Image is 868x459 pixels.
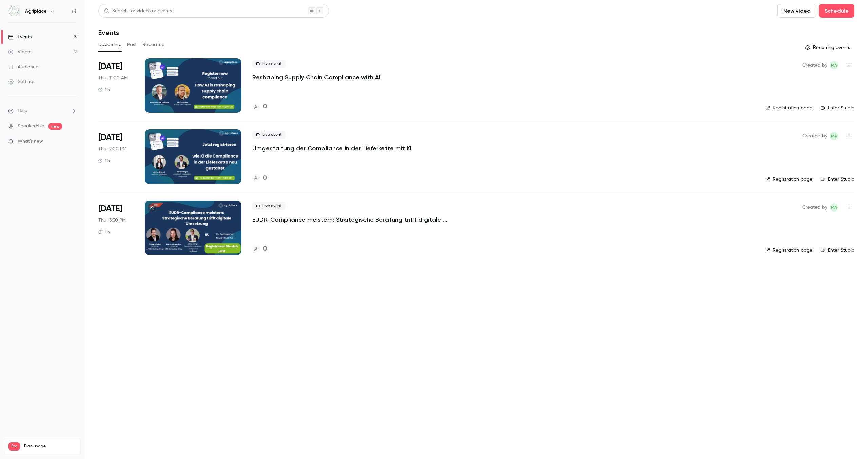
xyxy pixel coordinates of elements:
div: Audience [8,63,38,70]
span: Thu, 3:30 PM [98,217,126,224]
span: new [48,123,62,130]
span: Live event [252,60,286,68]
span: Created by [802,132,827,140]
a: Registration page [765,105,812,111]
button: New video [777,4,816,18]
span: [DATE] [98,61,122,72]
span: Created by [802,61,827,69]
a: 0 [252,244,267,254]
button: Recurring [142,39,165,50]
span: MA [831,203,837,212]
span: What's new [18,138,43,145]
h6: Agriplace [25,8,47,15]
a: Umgestaltung der Compliance in der Lieferkette mit KI [252,144,411,152]
span: MA [831,132,837,140]
div: Sep 25 Thu, 3:30 PM (Europe/Amsterdam) [98,201,134,255]
span: Thu, 2:00 PM [98,146,126,152]
a: SpeakerHub [18,123,44,130]
div: 1 h [98,87,110,92]
h4: 0 [263,102,267,111]
a: Enter Studio [821,105,854,111]
button: Past [127,39,137,50]
a: Reshaping Supply Chain Compliance with AI [252,73,380,81]
a: Enter Studio [821,247,854,254]
div: 1 h [98,158,110,163]
div: Videos [8,49,32,55]
li: help-dropdown-opener [8,107,77,114]
span: Pro [8,442,20,451]
a: Enter Studio [821,176,854,183]
div: Settings [8,78,35,85]
button: Upcoming [98,39,122,50]
div: Search for videos or events [104,7,172,15]
a: EUDR-Compliance meistern: Strategische Beratung trifft digitale Umsetzung [252,216,456,224]
div: Sep 18 Thu, 11:00 AM (Europe/Amsterdam) [98,58,134,113]
a: 0 [252,173,267,183]
div: Sep 18 Thu, 2:00 PM (Europe/Amsterdam) [98,129,134,184]
span: Created by [802,203,827,212]
h4: 0 [263,173,267,183]
h1: Events [98,29,119,37]
span: Marketing Agriplace [830,203,838,212]
div: Events [8,34,32,40]
img: Agriplace [8,6,19,17]
span: [DATE] [98,203,122,214]
span: Live event [252,202,286,210]
a: Registration page [765,247,812,254]
span: Marketing Agriplace [830,132,838,140]
h4: 0 [263,244,267,254]
span: Thu, 11:00 AM [98,75,128,81]
span: [DATE] [98,132,122,143]
button: Recurring events [802,42,854,53]
span: Help [18,107,27,114]
button: Schedule [819,4,854,18]
a: Registration page [765,176,812,183]
span: Marketing Agriplace [830,61,838,69]
div: 1 h [98,229,110,235]
span: MA [831,61,837,69]
span: Plan usage [24,444,76,449]
span: Live event [252,131,286,139]
a: 0 [252,102,267,111]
